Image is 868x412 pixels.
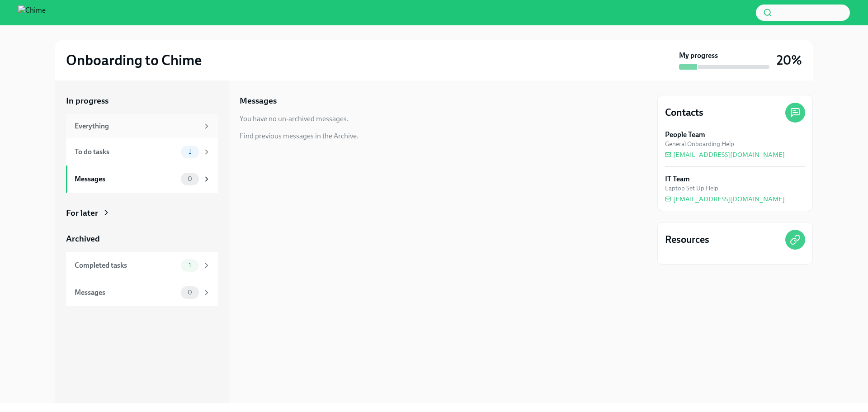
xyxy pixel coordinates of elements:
[665,184,718,193] span: Laptop Set Up Help
[75,288,177,298] div: Messages
[75,174,177,184] div: Messages
[665,140,734,148] span: General Onboarding Help
[665,130,705,140] strong: People Team
[66,114,218,138] a: Everything
[240,131,359,141] div: Find previous messages in the Archive.
[18,5,46,20] img: Chime
[183,262,197,269] span: 1
[665,174,690,184] strong: IT Team
[75,121,199,131] div: Everything
[665,150,785,159] a: [EMAIL_ADDRESS][DOMAIN_NAME]
[66,51,202,69] h2: Onboarding to Chime
[240,95,277,107] h5: Messages
[777,52,802,68] h3: 20%
[75,260,177,270] div: Completed tasks
[66,138,218,166] a: To do tasks1
[66,166,218,193] a: Messages0
[240,114,349,124] div: You have no un-archived messages.
[66,279,218,306] a: Messages0
[75,147,177,157] div: To do tasks
[66,252,218,279] a: Completed tasks1
[665,106,703,119] h4: Contacts
[182,289,198,296] span: 0
[665,194,785,204] a: [EMAIL_ADDRESS][DOMAIN_NAME]
[679,51,718,61] strong: My progress
[665,233,709,246] h4: Resources
[183,148,197,155] span: 1
[66,207,218,219] a: For later
[66,233,218,245] a: Archived
[66,207,98,219] div: For later
[182,175,198,182] span: 0
[66,95,218,107] a: In progress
